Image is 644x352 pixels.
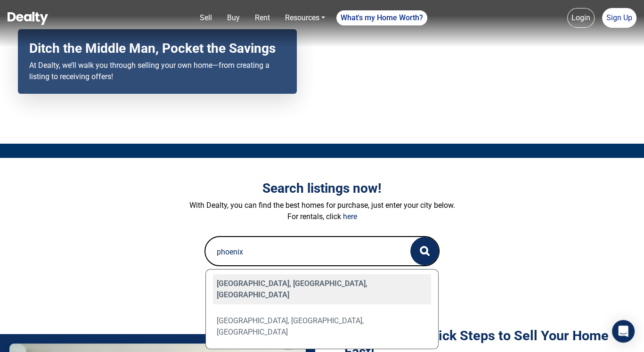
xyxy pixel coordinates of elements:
[8,12,48,25] img: Dealty - Buy, Sell & Rent Homes
[61,200,584,211] p: With Dealty, you can find the best homes for purchase, just enter your city below.
[602,8,636,28] a: Sign Up
[205,237,392,267] input: Search by city...
[61,180,584,196] h3: Search listings now!
[196,8,215,27] a: Sell
[612,320,635,343] div: Open Intercom Messenger
[567,8,595,28] a: Login
[29,41,285,57] h2: Ditch the Middle Man, Pocket the Savings
[343,212,357,221] a: here
[213,311,432,342] div: [GEOGRAPHIC_DATA], [GEOGRAPHIC_DATA], [GEOGRAPHIC_DATA]
[281,8,328,27] a: Resources
[61,211,584,222] p: For rentals, click
[251,8,273,27] a: Rent
[213,274,432,304] div: [GEOGRAPHIC_DATA], [GEOGRAPHIC_DATA], [GEOGRAPHIC_DATA]
[223,8,243,27] a: Buy
[336,10,427,25] a: What's my Home Worth?
[29,60,285,82] p: At Dealty, we’ll walk you through selling your own home—from creating a listing to receiving offers!
[5,324,33,352] iframe: BigID CMP Widget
